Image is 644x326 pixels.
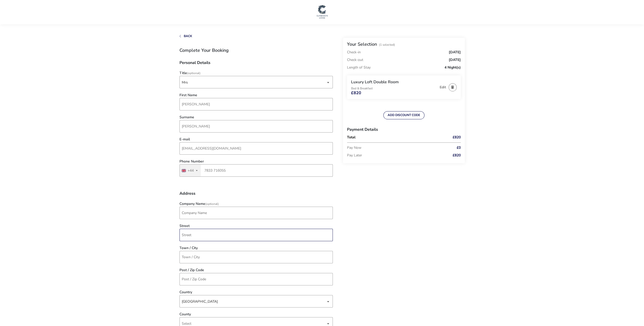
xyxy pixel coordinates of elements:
[179,313,191,316] label: County
[379,43,395,47] span: (1 Selected)
[453,154,461,157] span: £820
[179,116,194,119] label: Surname
[179,229,333,241] input: street
[440,85,446,89] button: Edit
[180,165,201,176] button: Selected country
[179,160,204,163] label: Phone Number
[179,191,333,200] h3: Address
[179,290,192,294] label: Country
[347,152,438,159] p: Pay Later
[179,98,333,110] input: firstName
[351,91,361,95] span: £820
[179,273,333,285] input: post
[457,146,461,150] span: £0
[179,48,333,53] h1: Complete Your Booking
[179,138,190,141] label: E-mail
[179,224,190,228] label: Street
[179,164,333,177] input: Phone Number
[347,123,461,136] h3: Payment Details
[444,66,461,69] span: 4 Night(s)
[182,295,326,308] div: [GEOGRAPHIC_DATA]
[179,268,204,272] label: Post / Zip Code
[179,246,198,250] label: Town / City
[449,51,461,54] span: [DATE]
[347,136,438,139] p: Total
[179,251,333,263] input: town
[383,111,424,119] button: ADD DISCOUNT CODE
[351,87,437,90] p: Bed & Breakfast
[179,93,197,97] label: First Name
[182,76,326,88] span: [object Object]
[179,71,201,75] label: Title
[347,41,377,47] h2: Your Selection
[179,61,333,69] h3: Personal Details
[327,297,329,306] div: dropdown trigger
[351,79,437,85] h3: Luxury Loft Double Room
[188,169,194,172] div: +44
[347,51,361,54] p: Check-in
[182,295,326,307] span: [object Object]
[182,321,191,326] span: Select
[179,142,333,155] input: email
[327,77,329,87] div: dropdown trigger
[205,202,219,206] span: (Optional)
[347,64,371,71] p: Length of Stay
[179,120,333,133] input: surname
[187,71,201,75] span: (Optional)
[347,144,438,152] p: Pay Now
[179,80,333,85] p-dropdown: Title
[179,299,333,304] p-dropdown: Country
[184,34,192,38] span: Back
[453,136,461,139] span: £820
[182,76,326,89] div: Mrs
[179,321,333,326] p-dropdown: County
[179,207,333,219] input: company
[347,56,363,64] p: Check-out
[179,35,192,38] button: Back
[449,58,461,62] span: [DATE]
[316,4,328,19] img: Main Website
[179,202,219,206] label: Company Name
